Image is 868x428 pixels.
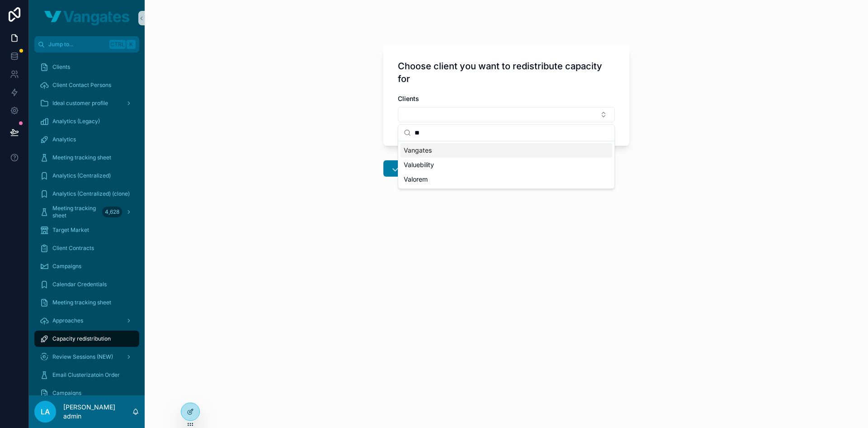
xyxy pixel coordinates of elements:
[34,95,139,111] a: Ideal customer profile
[398,107,615,122] button: Select Button
[34,77,139,93] a: Client Contact Persons
[52,281,107,288] span: Calendar Credentials
[52,263,81,270] span: Campaigns
[41,406,50,417] span: la
[404,146,432,155] span: Vangates
[52,136,76,143] span: Analytics
[44,11,129,25] img: App logo
[52,226,89,234] span: Target Market
[52,190,130,197] span: Analytics (Centralized) (clone)
[34,222,139,238] a: Target Market
[52,205,99,219] span: Meeting tracking sheet
[34,149,139,166] a: Meeting tracking sheet
[34,331,139,347] a: Capacity redistribution
[52,353,113,361] span: Review Sessions (NEW)
[34,294,139,311] a: Meeting tracking sheet
[34,204,139,220] a: Meeting tracking sheet4,628
[52,154,111,161] span: Meeting tracking sheet
[52,371,120,379] span: Email Clusterizatoin Order
[52,390,81,397] span: Campaigns
[398,95,419,102] span: Clients
[34,131,139,148] a: Analytics
[52,172,111,179] span: Analytics (Centralized)
[52,63,70,71] span: Clients
[52,118,100,125] span: Analytics (Legacy)
[34,113,139,130] a: Analytics (Legacy)
[404,175,428,184] span: Valorem
[52,82,111,89] span: Client Contact Persons
[52,335,111,342] span: Capacity redistribution
[109,40,126,49] span: Ctrl
[398,60,615,85] h1: Choose client you want to redistribute capacity for
[29,53,145,395] div: scrollable content
[398,141,614,188] div: Suggestions
[52,100,108,107] span: Ideal customer profile
[383,160,427,177] button: Next
[52,299,111,306] span: Meeting tracking sheet
[34,349,139,365] a: Review Sessions (NEW)
[34,59,139,75] a: Clients
[63,403,132,421] p: [PERSON_NAME] admin
[34,240,139,256] a: Client Contracts
[34,313,139,329] a: Approaches
[52,245,94,252] span: Client Contracts
[34,367,139,383] a: Email Clusterizatoin Order
[34,276,139,293] a: Calendar Credentials
[34,168,139,184] a: Analytics (Centralized)
[34,385,139,401] a: Campaigns
[34,186,139,202] a: Analytics (Centralized) (clone)
[102,207,122,217] div: 4,628
[48,41,106,48] span: Jump to...
[127,41,135,48] span: K
[34,36,139,53] button: Jump to...CtrlK
[52,317,83,324] span: Approaches
[404,160,434,169] span: Valuebility
[34,258,139,274] a: Campaigns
